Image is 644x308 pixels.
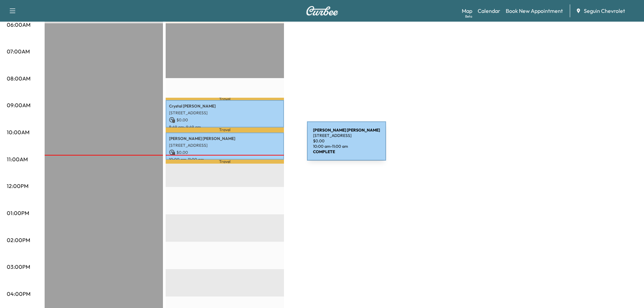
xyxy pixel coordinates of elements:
[7,47,30,55] p: 07:00AM
[7,21,30,29] p: 06:00AM
[169,149,281,156] p: $ 0.00
[7,155,28,163] p: 11:00AM
[478,7,500,15] a: Calendar
[7,209,29,217] p: 01:00PM
[465,14,472,19] div: Beta
[166,98,284,100] p: Travel
[169,157,281,162] p: 10:00 am - 11:00 am
[169,124,281,130] p: 8:49 am - 9:49 am
[7,128,29,136] p: 10:00AM
[7,101,30,109] p: 09:00AM
[166,160,284,164] p: Travel
[169,103,281,109] p: Crystal [PERSON_NAME]
[7,290,30,298] p: 04:00PM
[462,7,472,15] a: MapBeta
[166,127,284,133] p: Travel
[169,136,281,141] p: [PERSON_NAME] [PERSON_NAME]
[506,7,563,15] a: Book New Appointment
[7,74,30,82] p: 08:00AM
[169,110,281,116] p: [STREET_ADDRESS]
[306,6,338,16] img: Curbee Logo
[584,7,625,15] span: Seguin Chevrolet
[7,236,30,244] p: 02:00PM
[7,182,28,190] p: 12:00PM
[7,263,30,271] p: 03:00PM
[169,117,281,123] p: $ 0.00
[169,143,281,148] p: [STREET_ADDRESS]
